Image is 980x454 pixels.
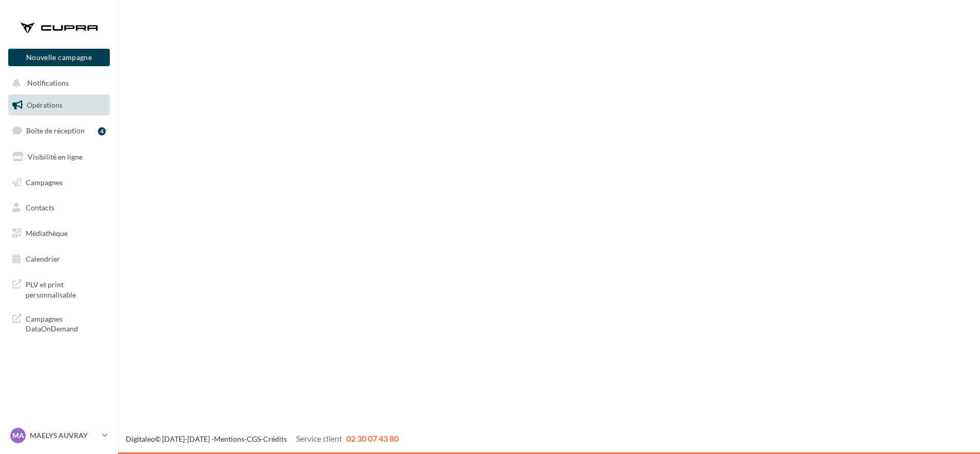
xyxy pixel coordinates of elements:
span: Service client [296,433,342,443]
a: Contacts [6,197,112,219]
span: Médiathèque [26,229,68,238]
span: Calendrier [26,254,60,263]
span: Opérations [27,101,63,109]
span: Campagnes DataOnDemand [26,312,106,334]
span: Campagnes [26,177,63,186]
div: 4 [98,127,106,135]
span: © [DATE]-[DATE] - - - [126,435,399,443]
a: Digitaleo [126,435,155,443]
a: Boîte de réception4 [6,120,112,142]
a: Médiathèque [6,223,112,244]
span: 02 30 07 43 80 [346,433,399,443]
p: MAELYS AUVRAY [30,430,98,441]
a: CGS [247,435,261,443]
a: Campagnes [6,172,112,193]
button: Nouvelle campagne [8,49,110,66]
a: Calendrier [6,248,112,270]
a: MA MAELYS AUVRAY [8,426,110,445]
a: Campagnes DataOnDemand [6,308,112,338]
span: PLV et print personnalisable [26,278,106,300]
a: Mentions [214,435,244,443]
span: Contacts [26,203,54,212]
a: Visibilité en ligne [6,146,112,168]
span: Visibilité en ligne [28,152,83,161]
span: MA [12,430,24,441]
span: Notifications [27,79,69,88]
a: Crédits [263,435,287,443]
span: Boîte de réception [26,126,85,135]
a: Opérations [6,94,112,116]
a: PLV et print personnalisable [6,273,112,304]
